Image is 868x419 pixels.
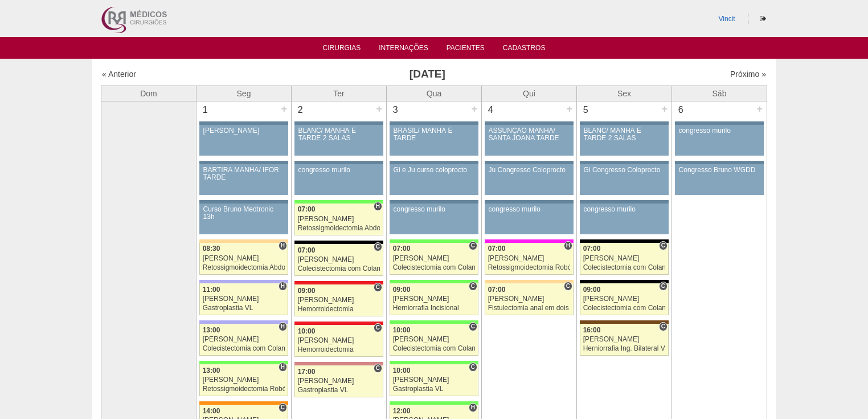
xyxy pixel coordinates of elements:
div: + [660,101,669,116]
a: [PERSON_NAME] [199,125,288,156]
div: Key: Blanc [294,241,383,244]
a: C 16:00 [PERSON_NAME] Herniorrafia Ing. Bilateral VL [580,324,669,356]
div: [PERSON_NAME] [298,296,380,304]
a: Próximo » [730,70,766,79]
div: [PERSON_NAME] [583,295,666,303]
div: Gi e Ju curso coloprocto [394,166,475,174]
div: Key: Aviso [485,161,574,164]
a: Cirurgias [323,44,361,55]
span: Hospital [374,202,382,211]
a: congresso murilo [485,204,574,234]
div: + [564,101,574,116]
a: H 08:30 [PERSON_NAME] Retossigmoidectomia Abdominal VL [199,243,288,275]
div: Key: Santa Helena [294,362,383,365]
a: C 10:00 [PERSON_NAME] Colecistectomia com Colangiografia VL [390,324,478,356]
span: 14:00 [203,407,220,415]
th: Sáb [672,86,767,101]
span: Consultório [659,241,668,250]
div: Key: Aviso [390,161,478,164]
a: Internações [379,44,428,55]
div: + [469,101,479,116]
span: Consultório [469,282,477,291]
div: Gastroplastia VL [298,387,380,394]
span: Consultório [374,242,382,251]
a: « Anterior [102,70,136,79]
div: Key: Aviso [580,200,669,204]
div: [PERSON_NAME] [488,295,571,303]
span: Consultório [279,403,287,412]
div: [PERSON_NAME] [393,255,476,262]
a: C 10:00 [PERSON_NAME] Hemorroidectomia [294,325,383,357]
div: Key: Aviso [390,200,478,204]
div: Key: São Luiz - SCS [199,401,288,405]
span: 07:00 [488,286,506,294]
div: 5 [577,101,595,119]
a: Congresso Bruno WGDD [675,164,764,195]
div: Key: Brasil [390,280,478,283]
div: [PERSON_NAME] [393,295,476,303]
div: [PERSON_NAME] [298,337,380,344]
a: C 09:00 [PERSON_NAME] Hemorroidectomia [294,284,383,316]
a: Gi Congresso Coloprocto [580,164,669,195]
div: 6 [672,101,690,119]
div: Key: Brasil [390,401,478,405]
div: Colecistectomia com Colangiografia VL [583,304,666,312]
span: 09:00 [298,287,316,295]
a: BLANC/ MANHÃ E TARDE 2 SALAS [294,125,383,156]
div: Key: Aviso [485,121,574,125]
div: [PERSON_NAME] [393,376,476,384]
span: 07:00 [393,245,411,253]
div: Key: Brasil [390,320,478,324]
div: Key: Aviso [294,121,383,125]
div: Key: Aviso [199,200,288,204]
div: Key: Aviso [390,121,478,125]
a: H 07:00 [PERSON_NAME] Retossigmoidectomia Robótica [485,243,574,275]
span: Consultório [469,363,477,372]
div: [PERSON_NAME] [583,336,666,343]
div: [PERSON_NAME] [583,255,666,262]
div: Key: Aviso [675,161,764,164]
div: congresso murilo [489,206,570,213]
span: Consultório [374,283,382,292]
span: Hospital [279,322,287,331]
div: [PERSON_NAME] [203,336,285,343]
div: Curso Bruno Medtronic 13h [203,206,285,221]
a: Cadastros [503,44,546,55]
span: Hospital [279,282,287,291]
div: [PERSON_NAME] [203,255,285,262]
div: Key: Brasil [199,361,288,364]
span: Consultório [659,322,668,331]
span: 09:00 [393,286,411,294]
span: Consultório [564,282,572,291]
a: C 10:00 [PERSON_NAME] Gastroplastia VL [390,364,478,396]
div: Key: Aviso [485,200,574,204]
span: 07:00 [298,246,316,254]
a: congresso murilo [675,125,764,156]
span: 13:00 [203,326,220,334]
a: congresso murilo [580,204,669,234]
div: + [755,101,764,116]
div: Ju Congresso Coloprocto [489,166,570,174]
span: 09:00 [583,286,601,294]
span: 10:00 [298,327,316,335]
div: BARTIRA MANHÃ/ IFOR TARDE [203,166,285,181]
a: C 09:00 [PERSON_NAME] Herniorrafia Incisional [390,283,478,315]
span: 07:00 [583,245,601,253]
a: H 13:00 [PERSON_NAME] Colecistectomia com Colangiografia VL [199,324,288,356]
span: Consultório [469,241,477,250]
a: congresso murilo [294,164,383,195]
th: Ter [292,86,387,101]
a: congresso murilo [390,204,478,234]
a: Pacientes [447,44,485,55]
div: Key: Bartira [485,280,574,283]
div: Key: Bartira [199,239,288,243]
th: Seg [196,86,292,101]
span: Hospital [279,241,287,250]
span: 07:00 [298,205,316,213]
div: Fistulectomia anal em dois tempos [488,304,571,312]
th: Dom [101,86,196,101]
div: 3 [387,101,404,119]
div: [PERSON_NAME] [298,215,380,223]
span: 10:00 [393,326,411,334]
div: 2 [292,101,309,119]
